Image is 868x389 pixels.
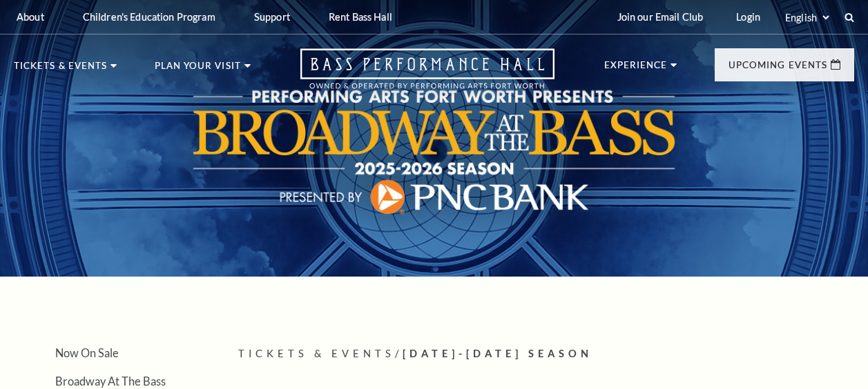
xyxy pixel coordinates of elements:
[254,11,290,23] p: Support
[83,11,215,23] p: Children's Education Program
[329,11,392,23] p: Rent Bass Hall
[403,348,592,359] span: [DATE]-[DATE] Season
[17,11,44,23] p: About
[238,346,854,363] p: /
[729,61,827,77] p: Upcoming Events
[55,346,119,359] a: Now On Sale
[238,348,395,359] span: Tickets & Events
[14,61,107,78] p: Tickets & Events
[604,61,668,77] p: Experience
[782,11,831,24] select: Select:
[155,61,241,78] p: Plan Your Visit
